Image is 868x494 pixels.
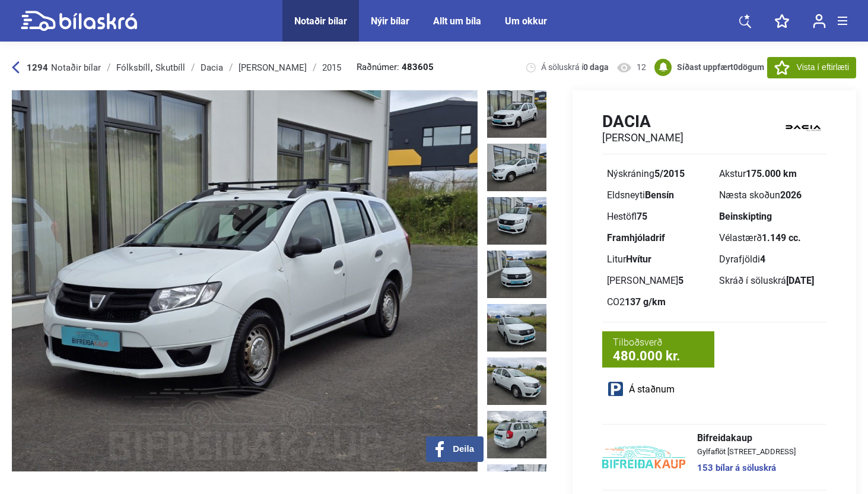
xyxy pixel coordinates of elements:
b: 75 [637,211,647,222]
b: Framhjóladrif [607,232,665,243]
b: 137 g/km [625,296,666,308]
h1: Dacia [602,112,683,131]
button: Vista í eftirlæti [767,57,856,78]
span: Raðnúmer: [357,63,434,72]
img: 1753458450_6711055107626833427_25758422553356778.jpg [487,90,546,138]
a: Nýir bílar [371,15,409,27]
span: Tilboðsverð [613,336,704,350]
a: Um okkur [505,15,547,27]
b: 5 [678,275,683,286]
b: [DATE] [786,275,814,286]
b: Hvítur [626,254,651,265]
div: 2015 [322,63,341,72]
img: 1753458451_6302974912875236381_25758424401878012.jpg [487,144,546,191]
b: 5/2015 [654,168,685,179]
a: 153 bílar á söluskrá [697,464,796,473]
b: 483605 [402,63,434,72]
a: Notaðir bílar [294,15,347,27]
div: Eldsneyti [607,191,710,200]
span: 0 [733,62,738,72]
div: Næsta skoðun [719,191,822,200]
div: [PERSON_NAME] [607,276,710,286]
span: Á staðnum [629,385,675,394]
div: Hestöfl [607,212,710,221]
span: Gylfaflöt [STREET_ADDRESS] [697,448,796,455]
span: Notaðir bílar [51,62,101,73]
b: 4 [760,254,765,265]
div: Akstur [719,169,822,179]
img: 1753458452_7243236345254440385_25758425118372326.jpg [487,197,546,245]
span: Deila [453,444,474,454]
div: Fólksbíll [116,63,150,72]
img: logo Dacia LOGAN [780,111,826,145]
div: CO2 [607,297,710,307]
div: Litur [607,255,710,264]
div: Dyrafjöldi [719,255,822,264]
span: 12 [637,62,646,73]
div: Dacia [201,63,223,72]
b: 0 daga [583,62,609,72]
img: 1753458455_1662230100092113630_25758428448102442.jpg [487,411,546,458]
img: 1753458453_6569291850475473783_25758425931701210.jpg [487,251,546,298]
img: 1753458454_2819339825688644923_25758426575731101.jpg [487,304,546,351]
h2: [PERSON_NAME] [602,131,683,144]
img: user-login.svg [813,14,826,28]
div: Skráð í söluskrá [719,276,822,286]
span: Bifreidakaup [697,433,796,443]
div: Vélastærð [719,233,822,243]
div: Nýskráning [607,169,710,179]
div: Skutbíll [155,63,185,72]
button: Deila [426,436,484,462]
span: Vista í eftirlæti [797,61,849,74]
b: 2026 [780,189,802,201]
span: 480.000 kr. [613,350,704,363]
b: 1.149 cc. [762,232,801,243]
div: [PERSON_NAME] [239,63,307,72]
b: Beinskipting [719,211,772,222]
span: Á söluskrá í [541,62,609,73]
b: Bensín [645,189,674,201]
b: 175.000 km [746,168,797,179]
img: 1753458454_8296932287508063688_25758427492665188.jpg [487,357,546,405]
b: 1294 [27,62,48,73]
a: Allt um bíla [433,15,481,27]
b: Síðast uppfært dögum [677,62,764,72]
